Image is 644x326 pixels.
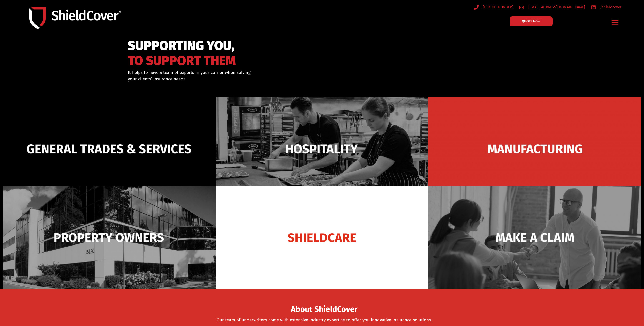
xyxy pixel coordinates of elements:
[522,20,540,23] span: QUOTE NOW
[510,16,553,26] a: QUOTE NOW
[482,4,513,10] span: [PHONE_NUMBER]
[291,308,357,313] a: About ShieldCover
[609,16,621,28] div: Menu Toggle
[128,41,236,51] span: SUPPORTING YOU,
[591,4,621,10] a: /shieldcover
[291,306,357,313] span: About ShieldCover
[474,4,514,10] a: [PHONE_NUMBER]
[599,4,622,10] span: /shieldcover
[128,69,348,82] div: It helps to have a team of experts in your corner when solving
[217,317,432,323] a: Our team of underwriters come with extensive industry expertise to offer you innovative insurance...
[29,7,121,29] img: Shield-Cover-Underwriting-Australia-logo-full
[128,76,348,83] p: your clients’ insurance needs.
[519,4,585,10] a: [EMAIL_ADDRESS][DOMAIN_NAME]
[527,4,585,10] span: [EMAIL_ADDRESS][DOMAIN_NAME]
